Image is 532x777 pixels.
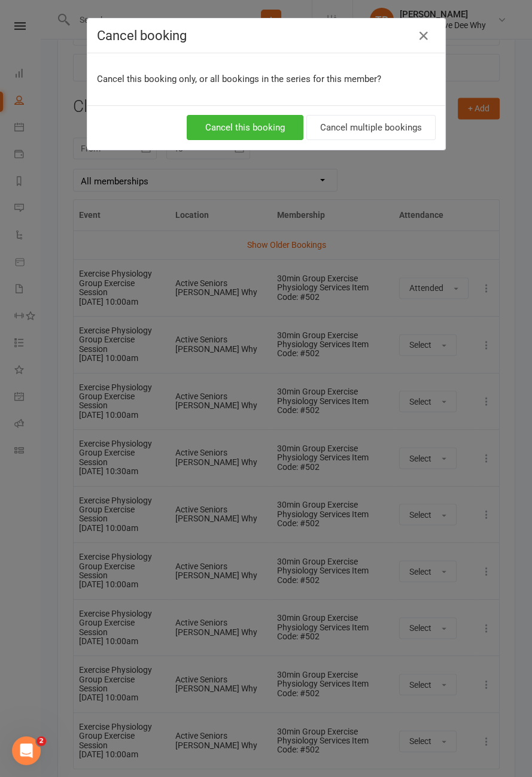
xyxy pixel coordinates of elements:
[414,26,433,45] button: Close
[37,736,46,746] span: 2
[187,115,303,140] button: Cancel this booking
[12,736,41,765] iframe: Intercom live chat
[306,115,436,140] button: Cancel multiple bookings
[97,72,436,86] p: Cancel this booking only, or all bookings in the series for this member?
[97,28,436,43] h4: Cancel booking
